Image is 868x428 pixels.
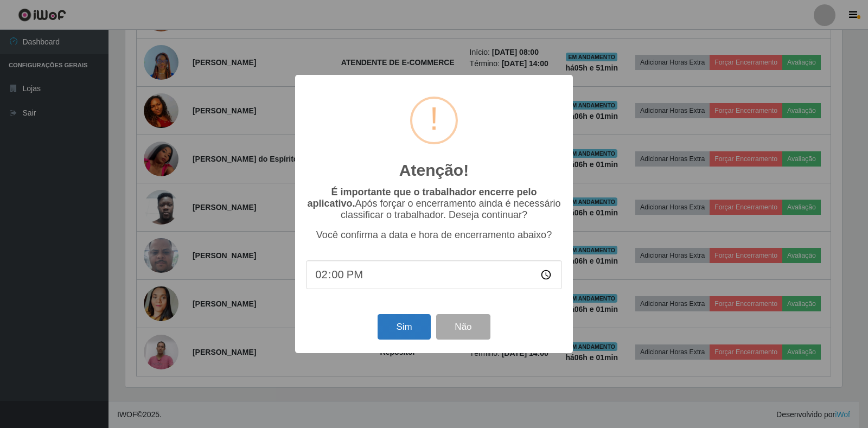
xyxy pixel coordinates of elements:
p: Você confirma a data e hora de encerramento abaixo? [306,229,562,241]
b: É importante que o trabalhador encerre pelo aplicativo. [307,187,537,209]
h2: Atenção! [399,161,469,180]
button: Não [436,314,490,340]
p: Após forçar o encerramento ainda é necessário classificar o trabalhador. Deseja continuar? [306,187,562,221]
button: Sim [378,314,430,340]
